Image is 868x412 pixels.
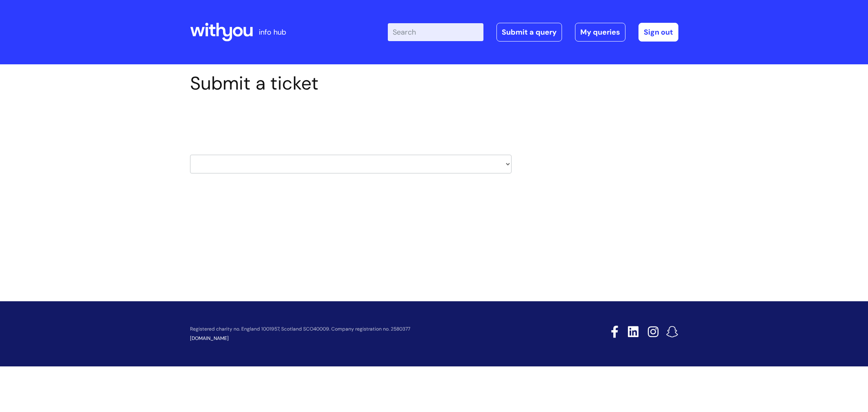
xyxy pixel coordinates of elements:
[496,23,562,42] a: Submit a query
[259,26,286,39] p: info hub
[388,23,678,42] div: | -
[190,113,512,128] h2: Select issue type
[638,23,678,42] a: Sign out
[190,327,553,332] p: Registered charity no. England 1001957, Scotland SCO40009. Company registration no. 2580377
[575,23,625,42] a: My queries
[190,72,512,94] h1: Submit a ticket
[388,23,483,41] input: Search
[190,335,229,342] a: [DOMAIN_NAME]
